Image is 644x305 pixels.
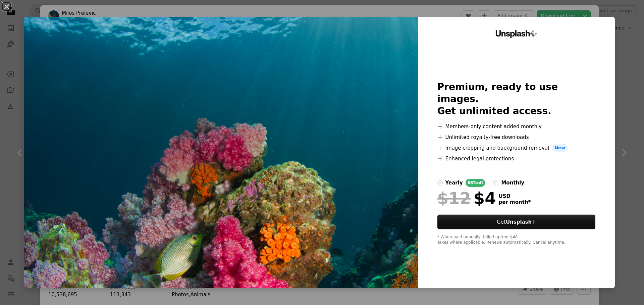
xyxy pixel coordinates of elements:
[437,81,596,117] h2: Premium, ready to use images. Get unlimited access.
[437,155,596,163] li: Enhanced legal protections
[437,189,496,207] div: $4
[445,179,463,187] div: yearly
[506,219,536,225] strong: Unsplash+
[493,180,498,185] input: monthly
[437,215,596,229] button: GetUnsplash+
[437,180,443,185] input: yearly66%off
[437,189,471,207] span: $12
[552,144,568,152] span: New
[499,199,531,205] span: per month *
[437,123,596,131] li: Members-only content added monthly
[466,179,485,187] div: 66% off
[437,144,596,152] li: Image cropping and background removal
[501,179,524,187] div: monthly
[437,235,596,245] div: * When paid annually, billed upfront $48 Taxes where applicable. Renews automatically. Cancel any...
[499,193,531,199] span: USD
[437,133,596,141] li: Unlimited royalty-free downloads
